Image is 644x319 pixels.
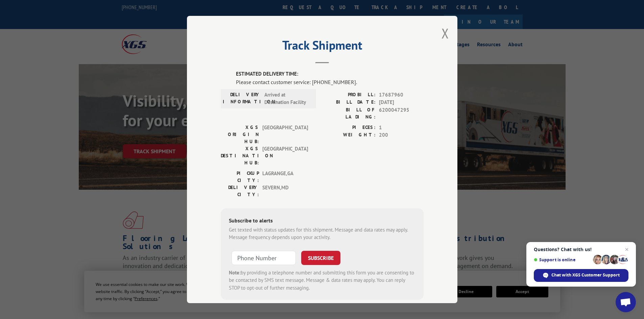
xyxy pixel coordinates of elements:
div: Subscribe to alerts [229,216,415,226]
span: SEVERN , MD [262,184,308,198]
span: [GEOGRAPHIC_DATA] [262,124,308,145]
span: Chat with XGS Customer Support [551,272,620,278]
label: PIECES: [322,124,376,132]
label: PICKUP CITY: [221,170,259,184]
label: PROBILL: [322,91,376,99]
span: 200 [379,131,424,139]
span: 17687960 [379,91,424,99]
label: DELIVERY INFORMATION: [223,91,261,106]
span: [GEOGRAPHIC_DATA] [262,145,308,166]
label: XGS DESTINATION HUB: [221,145,259,166]
span: 1 [379,124,424,132]
label: XGS ORIGIN HUB: [221,124,259,145]
span: Close chat [623,245,631,254]
div: Get texted with status updates for this shipment. Message and data rates may apply. Message frequ... [229,226,415,241]
span: Support is online [534,257,591,262]
button: SUBSCRIBE [301,251,340,265]
strong: Note: [229,269,241,276]
input: Phone Number [232,251,296,265]
label: WEIGHT: [322,131,376,139]
h2: Track Shipment [221,41,424,53]
div: Open chat [616,292,636,312]
label: BILL DATE: [322,99,376,106]
label: DELIVERY CITY: [221,184,259,198]
span: 6200047295 [379,106,424,121]
span: LAGRANGE , GA [262,170,308,184]
label: BILL OF LADING: [322,106,376,121]
span: Arrived at Destination Facility [264,91,310,106]
div: Chat with XGS Customer Support [534,269,628,282]
button: Close modal [442,24,449,42]
div: by providing a telephone number and submitting this form you are consenting to be contacted by SM... [229,269,415,292]
span: [DATE] [379,99,424,106]
span: Questions? Chat with us! [534,247,628,252]
label: ESTIMATED DELIVERY TIME: [236,70,424,78]
div: Please contact customer service: [PHONE_NUMBER]. [236,78,424,86]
